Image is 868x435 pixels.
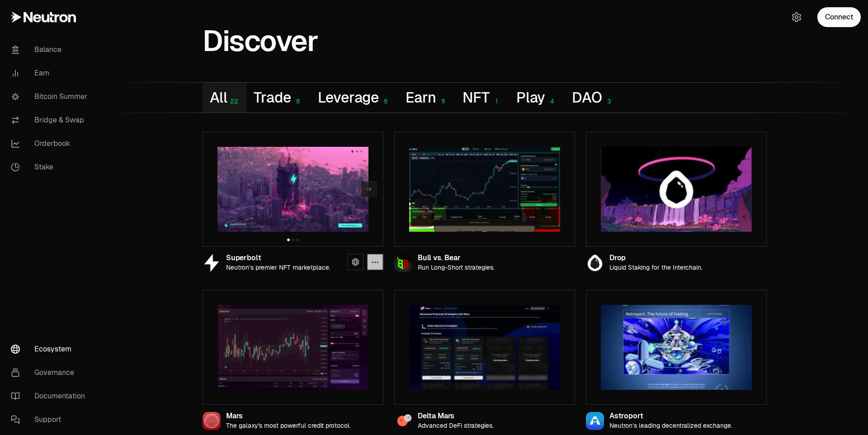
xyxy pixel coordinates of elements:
[409,305,560,390] img: Delta Mars preview image
[490,98,502,105] div: 1
[4,132,98,155] a: Orderbook
[609,412,732,420] div: Astroport
[602,98,614,105] div: 3
[203,83,246,112] button: All
[418,254,495,262] div: Bull vs. Bear
[226,254,330,262] div: Superbolt
[436,98,448,105] div: 11
[246,83,310,112] button: Trade
[4,408,98,431] a: Support
[4,361,98,384] a: Governance
[418,264,495,271] p: Run Long-Short strategies.
[311,83,399,112] button: Leverage
[4,38,98,61] a: Balance
[4,384,98,408] a: Documentation
[409,147,560,232] img: Bull vs. Bear preview image
[4,155,98,179] a: Stake
[291,98,303,105] div: 6
[4,85,98,108] a: Bitcoin Summer
[509,83,565,112] button: Play
[226,422,351,430] p: The galaxy's most powerful credit protocol.
[203,29,318,53] h1: Discover
[4,108,98,132] a: Bridge & Swap
[226,412,351,420] div: Mars
[601,147,752,232] img: Drop preview image
[217,305,368,390] img: Mars preview image
[217,147,368,232] img: Superbolt preview image
[545,98,557,105] div: 4
[226,264,330,271] p: Neutron’s premier NFT marketplace.
[455,83,509,112] button: NFT
[601,305,752,390] img: Astroport preview image
[418,422,494,430] p: Advanced DeFi strategies.
[4,61,98,85] a: Earn
[609,422,732,430] p: Neutron’s leading decentralized exchange.
[565,83,621,112] button: DAO
[817,7,861,27] button: Connect
[609,264,703,271] p: Liquid Staking for the Interchain.
[227,98,239,105] div: 22
[418,412,494,420] div: Delta Mars
[379,98,391,105] div: 6
[4,337,98,361] a: Ecosystem
[609,254,703,262] div: Drop
[398,83,455,112] button: Earn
